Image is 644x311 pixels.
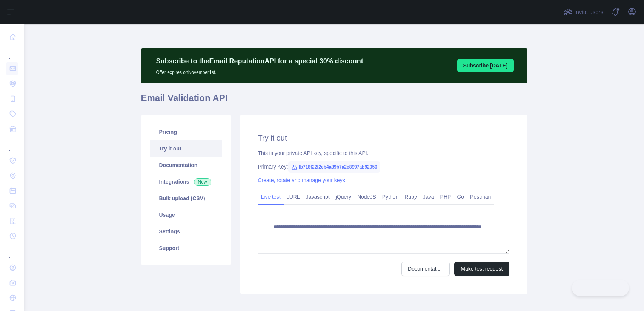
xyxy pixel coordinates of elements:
span: New [194,178,211,186]
div: This is your private API key, specific to this API. [258,149,509,157]
a: Javascript [303,191,333,203]
a: Bulk upload (CSV) [150,190,222,207]
a: Integrations New [150,173,222,190]
h1: Email Validation API [141,92,527,110]
a: jQuery [333,191,354,203]
a: Usage [150,207,222,223]
button: Make test request [454,262,509,276]
div: Primary Key: [258,163,509,170]
div: ... [6,137,18,152]
h2: Try it out [258,133,509,143]
a: Documentation [401,262,450,276]
a: Go [454,191,467,203]
a: cURL [284,191,303,203]
p: Offer expires on November 1st. [156,66,363,75]
a: Documentation [150,157,222,173]
a: Live test [258,191,284,203]
a: PHP [437,191,454,203]
p: Subscribe to the Email Reputation API for a special 30 % discount [156,56,363,66]
div: ... [6,244,18,259]
a: Try it out [150,140,222,157]
span: Invite users [574,8,603,17]
a: Support [150,240,222,256]
a: Python [379,191,402,203]
a: Create, rotate and manage your keys [258,177,345,183]
a: Pricing [150,124,222,140]
button: Invite users [562,6,605,18]
a: Settings [150,223,222,240]
div: ... [6,45,18,60]
a: NodeJS [354,191,379,203]
a: Postman [467,191,494,203]
button: Subscribe [DATE] [457,59,514,72]
a: Ruby [401,191,420,203]
a: Java [420,191,437,203]
span: fb718f22f2eb4a89b7a2e8997ab92050 [288,161,380,173]
iframe: Toggle Customer Support [572,280,629,296]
